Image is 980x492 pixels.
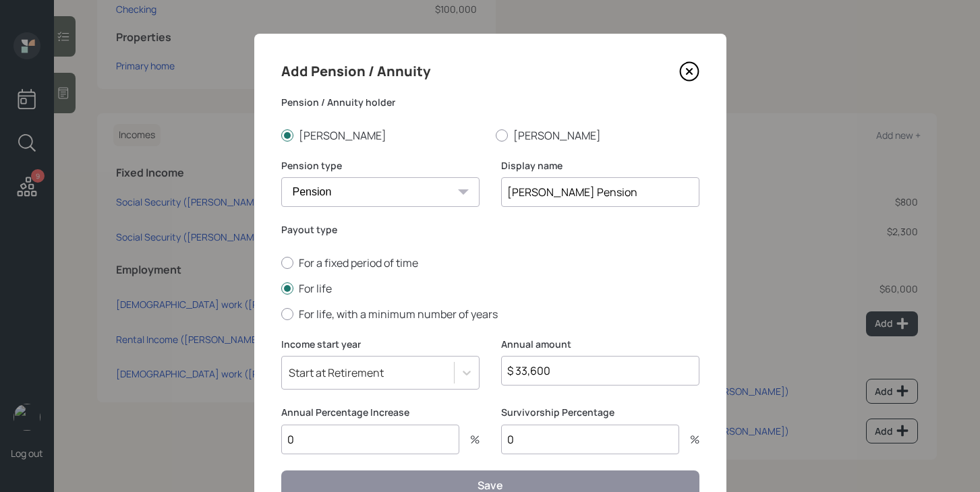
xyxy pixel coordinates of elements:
[459,434,480,445] div: %
[281,406,480,419] label: Annual Percentage Increase
[679,434,699,445] div: %
[501,159,699,173] label: Display name
[281,307,699,321] label: For life, with a minimum number of years
[281,128,485,143] label: [PERSON_NAME]
[281,255,699,270] label: For a fixed period of time
[496,128,699,143] label: [PERSON_NAME]
[281,159,480,173] label: Pension type
[501,406,699,419] label: Survivorship Percentage
[281,281,699,296] label: For life
[281,61,430,82] h4: Add Pension / Annuity
[501,338,699,351] label: Annual amount
[281,223,699,237] label: Payout type
[289,365,384,380] div: Start at Retirement
[281,96,699,109] label: Pension / Annuity holder
[281,338,480,351] label: Income start year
